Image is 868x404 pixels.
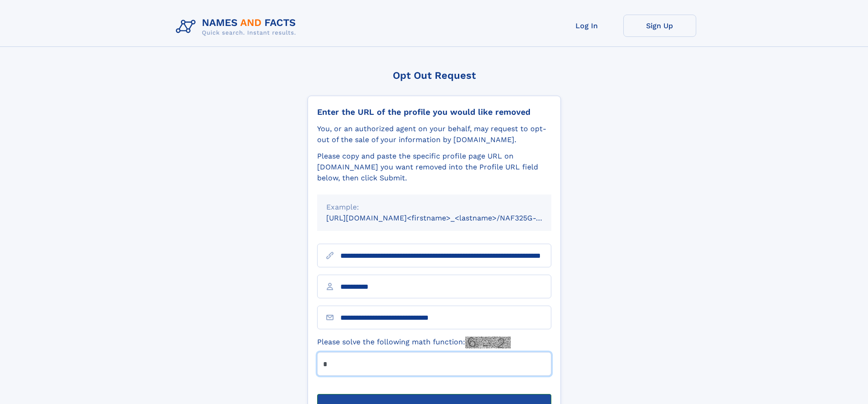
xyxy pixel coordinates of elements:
[317,123,551,145] div: You, or an authorized agent on your behalf, may request to opt-out of the sale of your informatio...
[317,107,551,117] div: Enter the URL of the profile you would like removed
[623,15,696,37] a: Sign Up
[317,151,551,184] div: Please copy and paste the specific profile page URL on [DOMAIN_NAME] you want removed into the Pr...
[326,214,569,222] small: [URL][DOMAIN_NAME]<firstname>_<lastname>/NAF325G-xxxxxxxx
[317,337,511,348] label: Please solve the following math function:
[550,15,623,37] a: Log In
[308,70,561,81] div: Opt Out Request
[172,15,303,39] img: Logo Names and Facts
[326,202,542,213] div: Example:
